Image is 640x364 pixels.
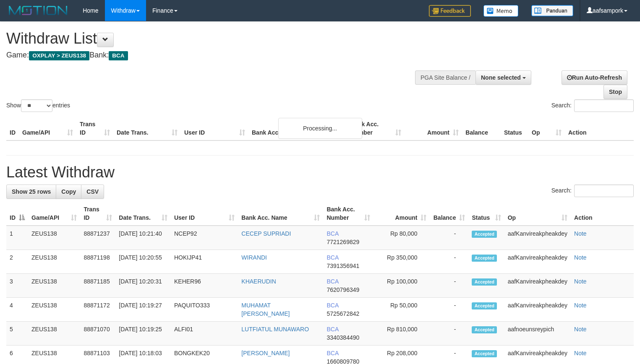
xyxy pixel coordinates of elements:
[327,326,338,333] span: BCA
[238,202,323,226] th: Bank Acc. Name: activate to sort column ascending
[115,250,171,274] td: [DATE] 10:20:55
[29,51,89,60] span: OXPLAY > ZEUS138
[115,274,171,298] td: [DATE] 10:20:31
[574,326,587,333] a: Note
[574,254,587,261] a: Note
[28,250,80,274] td: ZEUS138
[603,85,627,99] a: Stop
[374,322,430,346] td: Rp 810,000
[6,185,56,199] a: Show 25 rows
[430,250,468,274] td: -
[528,117,565,140] th: Op
[80,250,115,274] td: 88871198
[415,70,475,85] div: PGA Site Balance /
[327,239,359,245] span: Copy 7721269829 to clipboard
[171,322,238,346] td: ALFI01
[551,185,634,197] label: Search:
[6,298,28,322] td: 4
[80,202,115,226] th: Trans ID: activate to sort column ascending
[327,310,359,317] span: Copy 5725672842 to clipboard
[19,117,76,140] th: Game/API
[481,74,521,81] span: None selected
[61,188,76,195] span: Copy
[574,302,587,309] a: Note
[6,4,70,17] img: MOTION_logo.png
[115,298,171,322] td: [DATE] 10:19:27
[472,278,497,286] span: Accepted
[327,350,338,356] span: BCA
[80,298,115,322] td: 88871172
[241,326,309,333] a: LUTFIATUL MUNAWARO
[405,117,462,140] th: Amount
[327,286,359,293] span: Copy 7620796349 to clipboard
[327,302,338,309] span: BCA
[430,226,468,250] td: -
[6,51,418,60] h4: Game: Bank:
[504,202,571,226] th: Op: activate to sort column ascending
[28,226,80,250] td: ZEUS138
[472,231,497,238] span: Accepted
[115,322,171,346] td: [DATE] 10:19:25
[429,5,471,17] img: Feedback.jpg
[504,322,571,346] td: aafnoeunsreypich
[468,202,504,226] th: Status: activate to sort column ascending
[327,263,359,269] span: Copy 7391356941 to clipboard
[574,230,587,237] a: Note
[374,226,430,250] td: Rp 80,000
[6,202,28,226] th: ID: activate to sort column descending
[171,274,238,298] td: KEHER96
[80,322,115,346] td: 88871070
[171,250,238,274] td: HOKIJP41
[565,117,634,140] th: Action
[6,99,70,112] label: Show entries
[56,185,81,199] a: Copy
[327,334,359,341] span: Copy 3340384490 to clipboard
[574,185,634,197] input: Search:
[21,99,52,112] select: Showentries
[28,298,80,322] td: ZEUS138
[472,326,497,333] span: Accepted
[6,322,28,346] td: 5
[115,202,171,226] th: Date Trans.: activate to sort column ascending
[504,250,571,274] td: aafKanvireakpheakdey
[28,202,80,226] th: Game/API: activate to sort column ascending
[374,202,430,226] th: Amount: activate to sort column ascending
[81,185,104,199] a: CSV
[551,99,634,112] label: Search:
[571,202,634,226] th: Action
[181,117,248,140] th: User ID
[76,117,113,140] th: Trans ID
[28,322,80,346] td: ZEUS138
[347,117,405,140] th: Bank Acc. Number
[327,254,338,261] span: BCA
[323,202,373,226] th: Bank Acc. Number: activate to sort column ascending
[86,188,99,195] span: CSV
[248,117,347,140] th: Bank Acc. Name
[475,70,531,85] button: None selected
[574,350,587,356] a: Note
[115,226,171,250] td: [DATE] 10:21:40
[28,274,80,298] td: ZEUS138
[501,117,528,140] th: Status
[327,278,338,285] span: BCA
[374,298,430,322] td: Rp 50,000
[6,226,28,250] td: 1
[241,350,290,356] a: [PERSON_NAME]
[6,274,28,298] td: 3
[113,117,181,140] th: Date Trans.
[6,30,418,47] h1: Withdraw List
[241,278,276,285] a: KHAERUDIN
[472,350,497,357] span: Accepted
[6,117,19,140] th: ID
[327,230,338,237] span: BCA
[241,230,291,237] a: CECEP SUPRIADI
[171,202,238,226] th: User ID: activate to sort column ascending
[80,226,115,250] td: 88871237
[531,5,573,16] img: panduan.png
[472,302,497,309] span: Accepted
[562,70,627,85] a: Run Auto-Refresh
[374,274,430,298] td: Rp 100,000
[278,118,362,139] div: Processing...
[504,274,571,298] td: aafKanvireakpheakdey
[80,274,115,298] td: 88871185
